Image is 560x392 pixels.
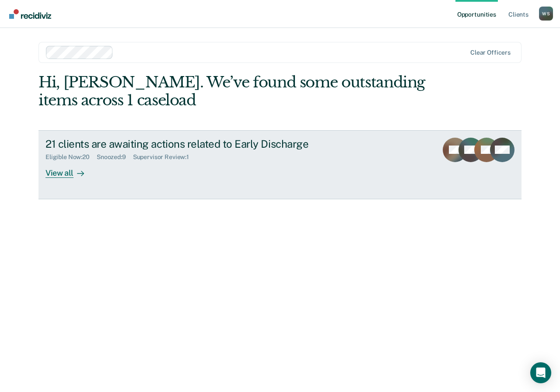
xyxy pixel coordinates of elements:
div: Hi, [PERSON_NAME]. We’ve found some outstanding items across 1 caseload [38,73,425,109]
div: View all [45,161,94,178]
div: Eligible Now : 20 [45,153,97,161]
div: Clear officers [470,49,511,56]
div: Snoozed : 9 [97,153,133,161]
a: 21 clients are awaiting actions related to Early DischargeEligible Now:20Snoozed:9Supervisor Revi... [38,130,521,199]
img: Recidiviz [9,9,51,19]
div: Open Intercom Messenger [530,362,551,383]
button: Profile dropdown button [539,7,553,21]
div: Supervisor Review : 1 [133,153,196,161]
div: 21 clients are awaiting actions related to Early Discharge [45,138,353,150]
div: W S [539,7,553,21]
